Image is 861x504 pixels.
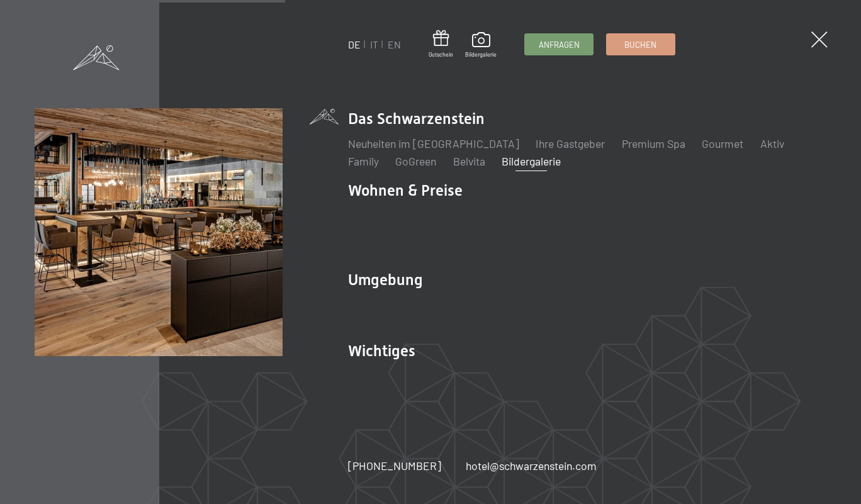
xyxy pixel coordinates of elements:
[348,458,441,474] a: [PHONE_NUMBER]
[348,38,361,50] a: DE
[607,34,675,55] a: Buchen
[370,38,378,50] a: IT
[453,154,485,168] a: Belvita
[388,38,401,50] a: EN
[348,459,441,473] span: [PHONE_NUMBER]
[465,51,497,59] span: Bildergalerie
[348,137,519,150] a: Neuheiten im [GEOGRAPHIC_DATA]
[539,39,580,50] span: Anfragen
[624,39,656,50] span: Buchen
[702,137,743,150] a: Gourmet
[465,32,497,59] a: Bildergalerie
[429,30,453,59] a: Gutschein
[536,137,605,150] a: Ihre Gastgeber
[429,51,453,59] span: Gutschein
[466,458,597,474] a: hotel@schwarzenstein.com
[622,137,685,150] a: Premium Spa
[525,34,593,55] a: Anfragen
[502,154,561,168] a: Bildergalerie
[395,154,436,168] a: GoGreen
[348,154,379,168] a: Family
[760,137,784,150] a: Aktiv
